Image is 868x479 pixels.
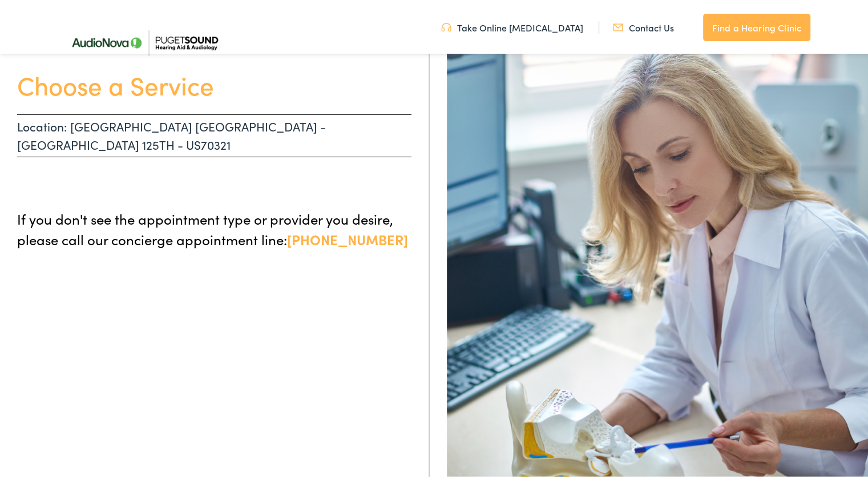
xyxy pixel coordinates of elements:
img: utility icon [613,19,623,31]
a: Contact Us [613,19,674,31]
a: Take Online [MEDICAL_DATA] [441,19,583,31]
p: Location: [GEOGRAPHIC_DATA] [GEOGRAPHIC_DATA] - [GEOGRAPHIC_DATA] 125TH - US70321 [17,112,411,155]
a: [PHONE_NUMBER] [287,227,408,246]
img: utility icon [441,19,451,31]
p: If you don't see the appointment type or provider you desire, please call our concierge appointme... [17,206,411,248]
h1: Choose a Service [17,67,411,98]
a: Find a Hearing Clinic [703,11,810,39]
